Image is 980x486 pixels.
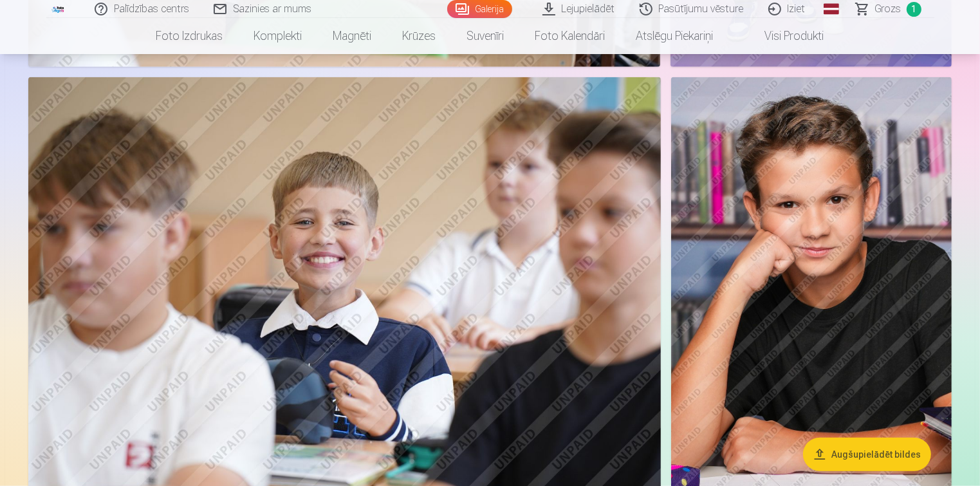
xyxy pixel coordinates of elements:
a: Foto izdrukas [141,18,239,54]
a: Suvenīri [452,18,520,54]
a: Visi produkti [729,18,840,54]
a: Atslēgu piekariņi [621,18,729,54]
button: Augšupielādēt bildes [803,437,931,471]
img: /fa1 [51,5,66,13]
a: Foto kalendāri [520,18,621,54]
span: 1 [907,2,921,17]
a: Magnēti [318,18,387,54]
span: Grozs [875,1,901,17]
a: Krūzes [387,18,452,54]
a: Komplekti [239,18,318,54]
